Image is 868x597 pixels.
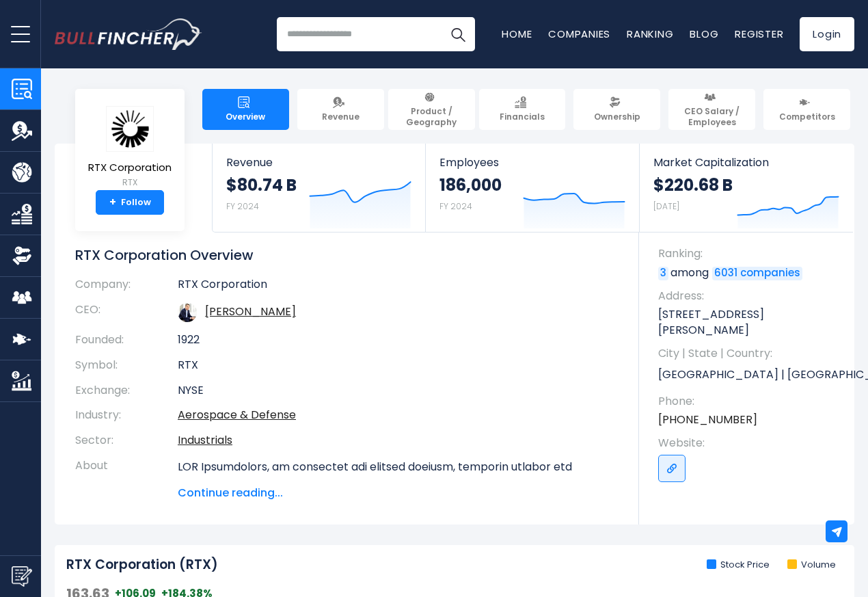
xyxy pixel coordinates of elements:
strong: $220.68 B [653,174,733,196]
span: Ownership [594,111,640,122]
a: Ranking [627,27,673,41]
span: City | State | Country: [658,346,841,361]
span: Ranking: [658,246,841,261]
th: About [75,453,178,501]
a: Go to homepage [55,18,202,50]
th: Founded: [75,328,178,353]
a: Go to link [658,455,686,482]
li: Stock Price [707,559,770,571]
a: Login [800,17,854,51]
span: Phone: [658,394,841,409]
small: FY 2024 [226,200,259,212]
a: ceo [205,304,296,319]
a: Home [502,27,532,41]
span: Website: [658,436,841,451]
a: Ownership [573,89,660,130]
span: Revenue [322,111,360,122]
span: RTX Corporation [88,162,172,174]
a: Blog [690,27,718,41]
p: among [658,265,841,280]
a: 3 [658,267,668,280]
p: [GEOGRAPHIC_DATA] | [GEOGRAPHIC_DATA] | US [658,365,841,386]
th: Company: [75,278,178,297]
span: Product / Geography [394,106,469,127]
small: FY 2024 [439,200,472,212]
th: Exchange: [75,378,178,403]
span: Competitors [779,111,835,122]
span: Market Capitalization [653,156,839,169]
a: RTX Corporation RTX [87,105,172,191]
img: christopher-calio.jpg [178,303,197,322]
h1: RTX Corporation Overview [75,246,619,264]
small: RTX [88,176,172,189]
td: NYSE [178,378,619,403]
a: CEO Salary / Employees [668,89,755,130]
a: [PHONE_NUMBER] [658,412,757,427]
a: 6031 companies [712,267,802,280]
li: Volume [787,559,836,571]
a: Financials [479,89,566,130]
p: [STREET_ADDRESS][PERSON_NAME] [658,307,841,338]
a: Product / Geography [388,89,475,130]
a: Market Capitalization $220.68 B [DATE] [640,144,853,232]
th: Sector: [75,428,178,453]
span: Continue reading... [178,485,619,501]
span: Address: [658,289,841,304]
a: Industrials [178,432,232,448]
a: Competitors [763,89,850,130]
a: Aerospace & Defense [178,407,296,423]
th: CEO: [75,297,178,328]
span: Overview [226,111,265,122]
a: Revenue [297,89,384,130]
td: 1922 [178,328,619,353]
img: Bullfincher logo [55,18,202,50]
a: Companies [548,27,610,41]
span: Revenue [226,156,411,169]
th: Symbol: [75,353,178,378]
strong: 186,000 [439,174,502,196]
a: +Follow [96,190,164,215]
strong: + [109,196,116,209]
h2: RTX Corporation (RTX) [66,557,218,574]
span: Financials [500,111,545,122]
a: Overview [202,89,289,130]
button: Search [441,17,475,51]
img: Ownership [12,246,32,266]
a: Employees 186,000 FY 2024 [426,144,638,232]
a: Register [735,27,783,41]
th: Industry: [75,403,178,428]
td: RTX [178,353,619,378]
span: Employees [439,156,625,169]
td: RTX Corporation [178,278,619,297]
strong: $80.74 B [226,174,297,196]
a: Revenue $80.74 B FY 2024 [213,144,425,232]
small: [DATE] [653,200,679,212]
span: CEO Salary / Employees [675,106,749,127]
